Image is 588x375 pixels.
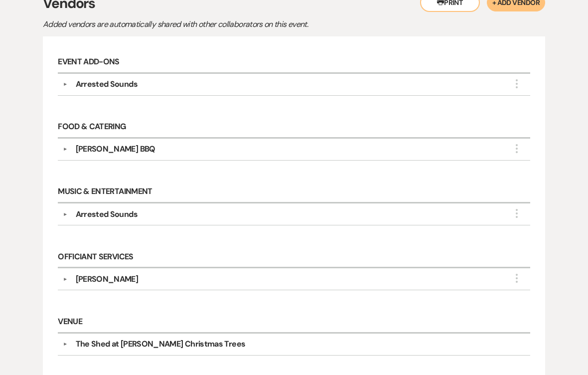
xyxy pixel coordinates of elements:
[59,147,71,152] button: ▼
[76,143,155,155] div: [PERSON_NAME] BBQ
[58,117,530,139] h6: Food & Catering
[59,82,71,87] button: ▼
[76,338,246,350] div: The Shed at [PERSON_NAME] Christmas Trees
[43,18,392,31] p: Added vendors are automatically shared with other collaborators on this event.
[59,342,71,347] button: ▼
[58,51,530,73] h6: Event Add-Ons
[58,311,530,333] h6: Venue
[76,208,138,220] div: Arrested Sounds
[58,182,530,203] h6: Music & Entertainment
[59,212,71,217] button: ▼
[58,246,530,268] h6: Officiant Services
[76,78,138,90] div: Arrested Sounds
[59,277,71,282] button: ▼
[76,273,139,285] div: [PERSON_NAME]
